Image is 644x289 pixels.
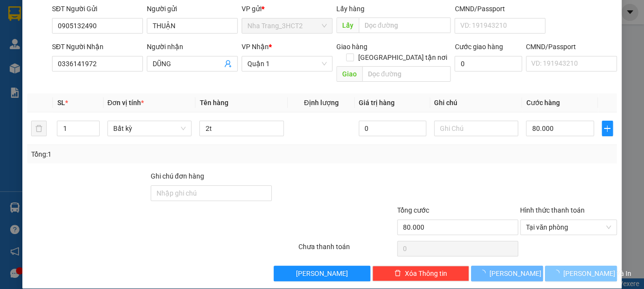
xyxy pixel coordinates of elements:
span: [PERSON_NAME] và In [563,268,631,279]
span: Đơn vị tính [107,99,144,107]
button: [PERSON_NAME] [471,266,543,281]
span: plus [602,125,612,132]
li: (c) 2017 [82,46,134,58]
span: Giá trị hàng [359,99,395,107]
div: Người gửi [147,3,238,14]
button: deleteXóa Thông tin [372,266,469,281]
span: Giao [336,66,362,82]
input: 0 [359,121,426,136]
span: Định lượng [304,99,338,107]
img: logo.jpg [105,12,129,36]
span: Giao hàng [336,43,367,51]
input: Dọc đường [362,66,451,82]
button: [PERSON_NAME] [274,266,370,281]
th: Ghi chú [430,93,522,112]
div: Chưa thanh toán [297,241,396,258]
span: [GEOGRAPHIC_DATA] tận nơi [354,52,451,63]
span: Bất kỳ [113,121,186,136]
div: VP gửi [242,3,332,14]
span: SL [57,99,65,107]
span: delete [394,270,401,277]
span: Nha Trang_3HCT2 [247,18,327,33]
div: CMND/Passport [454,3,545,14]
span: Tại văn phòng [526,220,611,235]
span: Xóa Thông tin [405,268,447,279]
span: Lấy hàng [336,5,365,13]
b: Gửi khách hàng [60,14,96,60]
span: Tên hàng [199,99,228,107]
span: Tổng cước [397,206,429,214]
input: Dọc đường [359,18,451,33]
span: VP Nhận [242,43,269,51]
div: SĐT Người Gửi [52,3,143,14]
div: SĐT Người Nhận [52,41,143,52]
button: [PERSON_NAME] và In [545,266,617,281]
div: CMND/Passport [526,41,617,52]
label: Cước giao hàng [454,43,503,51]
span: user-add [224,60,232,68]
div: Người nhận [147,41,238,52]
div: Tổng: 1 [31,149,249,160]
b: Phương Nam Express [12,63,53,126]
label: Ghi chú đơn hàng [151,172,204,180]
span: loading [479,270,489,276]
span: [PERSON_NAME] [296,268,348,279]
button: delete [31,121,47,136]
b: [DOMAIN_NAME] [82,37,134,45]
span: Cước hàng [526,99,559,107]
span: Lấy [336,18,359,33]
label: Hình thức thanh toán [520,206,585,214]
span: Quận 1 [247,56,327,71]
input: Ghi chú đơn hàng [151,185,272,201]
input: VD: Bàn, Ghế [199,121,284,136]
input: Cước giao hàng [454,56,522,72]
button: plus [602,121,613,136]
span: [PERSON_NAME] [489,268,541,279]
input: Ghi Chú [434,121,519,136]
span: loading [553,270,563,276]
